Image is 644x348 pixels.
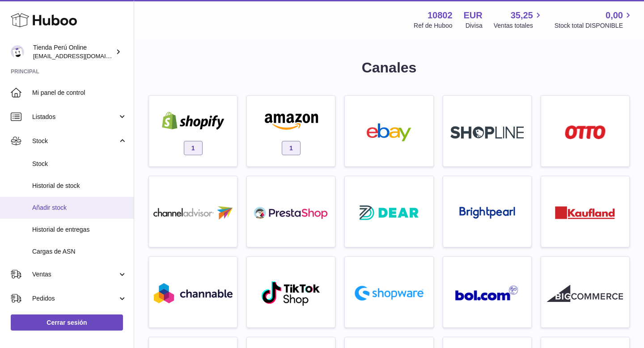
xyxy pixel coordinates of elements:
[32,247,127,256] span: Cargas de ASN
[32,294,118,303] span: Pedidos
[464,9,483,21] strong: EUR
[448,181,527,242] a: roseta-brightpearl
[349,181,428,242] a: roseta-dear
[153,206,233,220] img: roseta-channel-advisor
[466,21,483,30] div: Divisa
[251,181,330,242] a: roseta-prestashop
[282,141,301,155] span: 1
[33,43,114,60] div: Tienda Perú Online
[155,112,231,130] img: shopify
[11,314,123,331] a: Cerrar sesión
[555,21,633,30] span: Stock total DISPONIBLE
[349,261,428,323] a: roseta-shopware
[184,141,203,155] span: 1
[351,282,427,304] img: roseta-shopware
[459,207,515,219] img: roseta-brightpearl
[32,225,127,234] span: Historial de entregas
[32,160,127,168] span: Stock
[32,182,127,190] span: Historial de stock
[148,58,630,77] h1: Canales
[32,89,127,97] span: Mi panel de control
[32,137,118,145] span: Stock
[251,100,330,162] a: amazon 1
[33,52,131,59] span: [EMAIL_ADDRESS][DOMAIN_NAME]
[448,100,527,162] a: roseta-shopline
[511,9,533,21] span: 35,25
[494,21,543,30] span: Ventas totales
[448,261,527,323] a: roseta-bol
[555,206,615,219] img: roseta-kaufland
[547,284,623,302] img: roseta-bigcommerce
[32,270,118,279] span: Ventas
[251,261,330,323] a: roseta-tiktokshop
[261,280,321,306] img: roseta-tiktokshop
[351,123,427,141] img: ebay
[606,9,623,21] span: 0,00
[32,204,127,212] span: Añadir stock
[253,204,329,222] img: roseta-prestashop
[357,203,421,223] img: roseta-dear
[414,21,452,30] div: Ref de Huboo
[32,113,118,121] span: Listados
[546,181,625,242] a: roseta-kaufland
[253,112,329,130] img: amazon
[565,125,606,139] img: roseta-otto
[154,283,233,303] img: roseta-channable
[153,261,233,323] a: roseta-channable
[349,100,428,162] a: ebay
[546,100,625,162] a: roseta-otto
[546,261,625,323] a: roseta-bigcommerce
[153,181,233,242] a: roseta-channel-advisor
[450,126,524,139] img: roseta-shopline
[11,45,24,59] img: contacto@tiendaperuonline.com
[455,285,519,301] img: roseta-bol
[494,9,543,30] a: 35,25 Ventas totales
[428,9,453,21] strong: 10802
[555,9,633,30] a: 0,00 Stock total DISPONIBLE
[153,100,233,162] a: shopify 1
